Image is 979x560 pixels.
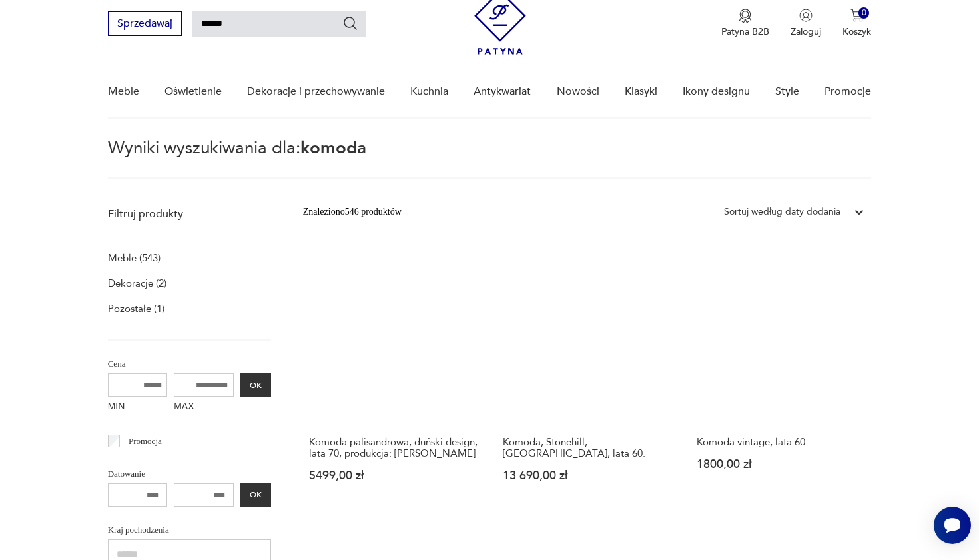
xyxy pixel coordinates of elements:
button: Zaloguj [791,9,821,38]
a: Sprzedawaj [108,20,182,29]
iframe: Smartsupp widget button [934,507,971,544]
p: Cena [108,357,271,371]
h3: Komoda, Stonehill, [GEOGRAPHIC_DATA], lata 60. [503,437,671,459]
a: Komoda palisandrowa, duński design, lata 70, produkcja: DaniaKomoda palisandrowa, duński design, ... [303,245,484,507]
button: Patyna B2B [721,9,769,38]
a: Klasyki [625,66,657,117]
a: Meble [108,66,139,117]
a: Ikona medaluPatyna B2B [721,9,769,38]
span: komoda [300,136,366,160]
img: Ikona medalu [739,9,752,23]
a: Dekoracje i przechowywanie [247,66,385,117]
p: 5499,00 zł [309,470,478,481]
button: Szukaj [342,15,358,31]
div: Sortuj według daty dodania [724,205,840,219]
p: Zaloguj [791,25,821,38]
p: Koszyk [842,25,871,38]
p: 1800,00 zł [697,459,865,470]
a: Promocje [824,66,871,117]
button: OK [240,373,271,397]
a: Antykwariat [474,66,531,117]
div: Znaleziono 546 produktów [303,205,402,219]
div: 0 [858,7,870,19]
button: 0Koszyk [842,9,871,38]
a: Komoda, Stonehill, Wielka Brytania, lata 60.Komoda, Stonehill, [GEOGRAPHIC_DATA], lata 60.13 690,... [497,245,677,507]
p: Filtruj produkty [108,207,271,221]
a: Style [775,66,799,117]
label: MIN [108,397,168,418]
p: Kraj pochodzenia [108,523,271,537]
button: OK [240,483,271,507]
a: Oświetlenie [164,66,222,117]
button: Sprzedawaj [108,11,182,36]
p: Promocja [129,434,162,449]
a: Nowości [557,66,599,117]
h3: Komoda vintage, lata 60. [697,437,865,448]
p: Patyna B2B [721,25,769,38]
p: Wyniki wyszukiwania dla: [108,140,872,179]
img: Ikonka użytkownika [799,9,813,22]
a: Kuchnia [410,66,448,117]
a: Meble (543) [108,249,161,267]
label: MAX [174,397,234,418]
a: Dekoracje (2) [108,274,166,293]
a: Pozostałe (1) [108,299,164,318]
img: Ikona koszyka [850,9,864,22]
a: Ikony designu [683,66,750,117]
h3: Komoda palisandrowa, duński design, lata 70, produkcja: [PERSON_NAME] [309,437,478,459]
p: Datowanie [108,467,271,481]
p: 13 690,00 zł [503,470,671,481]
a: Komoda vintage, lata 60.Komoda vintage, lata 60.1800,00 zł [691,245,871,507]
